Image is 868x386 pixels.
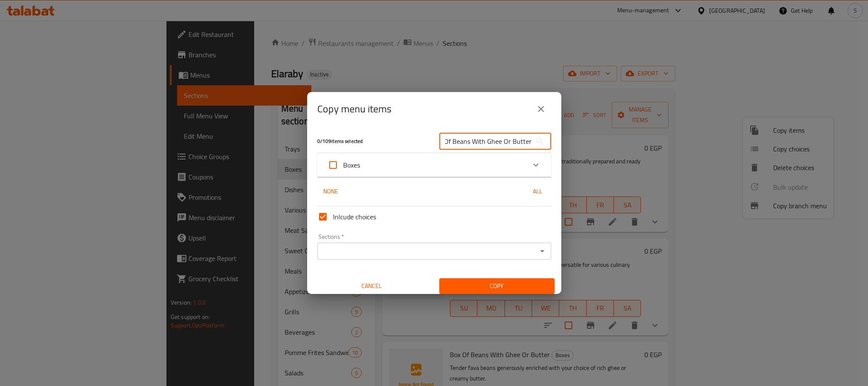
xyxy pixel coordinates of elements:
span: None [321,186,341,197]
button: None [317,184,344,199]
button: close [531,99,551,119]
span: All [527,186,548,197]
button: Open [536,245,548,257]
label: Acknowledge [323,155,360,175]
button: All [524,184,551,199]
button: Copy [439,278,555,294]
span: Cancel [317,281,426,291]
button: Cancel [314,278,429,294]
h5: 0 / 109 items selected [317,138,429,145]
div: Expand [317,153,551,177]
input: Select section [320,245,535,257]
span: Copy [446,281,548,291]
h2: Copy menu items [317,102,391,116]
span: Boxes [343,159,360,171]
span: Inlcude choices [333,212,376,222]
input: Search in items [439,133,532,150]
